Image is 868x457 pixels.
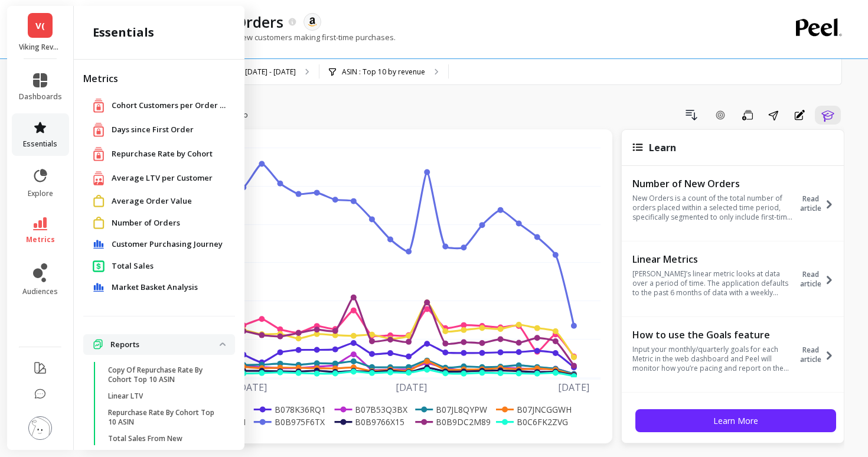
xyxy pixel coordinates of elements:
a: Repurchase Rate by Cohort [112,148,226,160]
button: Read article [798,177,841,231]
p: Input your monthly/quarterly goals for each Metric in the web dashboard and Peel will monitor how... [632,345,795,373]
img: navigation item icon [93,122,105,137]
span: Read article [798,270,824,289]
span: Repurchase Rate by Cohort [112,148,213,160]
img: navigation item icon [93,260,105,272]
a: Total Sales [112,260,226,272]
img: api.amazon.svg [307,17,318,27]
p: New Orders is a count of the total number of orders placed within a selected time period, specifi... [632,194,795,222]
p: Linear LTV [108,391,143,401]
h2: Metrics [83,71,235,86]
span: Total Sales [112,260,154,272]
button: Read article [798,328,841,382]
img: down caret icon [220,342,226,346]
span: metrics [26,235,55,244]
span: Read article [798,345,824,364]
p: Viking Revolution (Essor) [19,43,62,52]
span: Days since First Order [112,124,194,136]
p: Total Sales From New Customers [108,434,221,453]
a: Number of Orders [112,217,226,229]
p: ASIN : Top 10 by revenue [342,67,425,77]
span: Learn [649,141,676,154]
p: Copy Of Repurchase Rate By Cohort Top 10 ASIN [108,365,221,384]
p: Linear Metrics [632,253,795,265]
button: Read article [798,252,841,306]
span: essentials [23,139,57,149]
span: Average LTV per Customer [112,172,213,184]
img: navigation item icon [93,240,105,249]
h2: essentials [93,24,154,41]
button: Learn More [635,409,836,432]
img: navigation item icon [93,98,105,113]
a: Cohort Customers per Order Count [112,100,230,112]
img: profile picture [28,416,52,440]
img: navigation item icon [93,195,105,207]
span: Number of Orders [112,217,180,229]
a: Average LTV per Customer [112,172,226,184]
p: How to use the Goals feature [632,329,795,341]
img: navigation item icon [93,283,105,292]
img: navigation item icon [93,171,105,185]
p: Repurchase Rate By Cohort Top 10 ASIN [108,408,221,427]
img: navigation item icon [93,339,103,350]
p: [PERSON_NAME]’s linear metric looks at data over a period of time. The application defaults to th... [632,269,795,298]
span: dashboards [19,92,62,102]
img: navigation item icon [93,146,105,161]
p: Reports [110,339,220,351]
span: audiences [22,287,58,296]
p: Number of New Orders [632,178,795,190]
span: explore [28,189,53,198]
a: Days since First Order [112,124,226,136]
span: Read article [798,194,824,213]
span: Learn More [713,415,758,426]
p: The number of orders placed by new customers making first-time purchases. [99,32,396,43]
span: Market Basket Analysis [112,282,198,293]
span: V( [35,19,45,32]
span: Average Order Value [112,195,192,207]
a: Average Order Value [112,195,226,207]
img: navigation item icon [93,217,105,229]
span: Customer Purchasing Journey [112,239,223,250]
a: Customer Purchasing Journey [112,239,226,250]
